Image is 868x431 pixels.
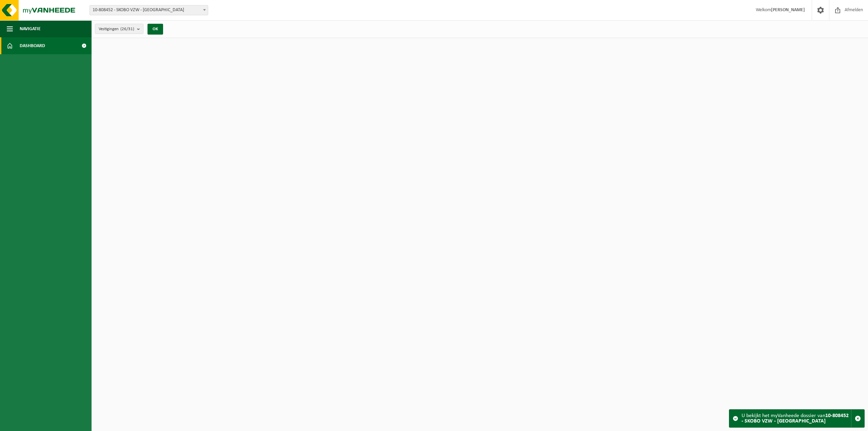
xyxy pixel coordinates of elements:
[20,20,41,37] span: Navigatie
[99,24,134,34] span: Vestigingen
[20,37,45,54] span: Dashboard
[120,27,134,31] count: (26/31)
[95,24,143,34] button: Vestigingen(26/31)
[742,410,851,427] div: U bekijkt het myVanheede dossier van
[90,5,208,15] span: 10-808452 - SKOBO VZW - BRUGGE
[147,24,163,35] button: OK
[90,5,208,15] span: 10-808452 - SKOBO VZW - BRUGGE
[771,7,805,13] strong: [PERSON_NAME]
[742,413,849,424] strong: 10-808452 - SKOBO VZW - [GEOGRAPHIC_DATA]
